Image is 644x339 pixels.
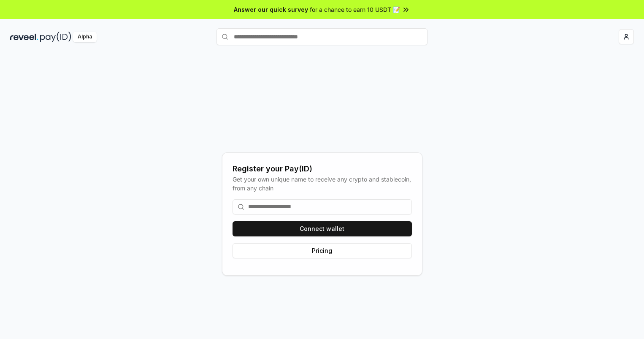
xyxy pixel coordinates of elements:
img: reveel_dark [10,32,38,42]
div: Register your Pay(ID) [233,163,412,175]
span: Answer our quick survey [234,5,308,14]
button: Connect wallet [233,221,412,236]
span: for a chance to earn 10 USDT 📝 [310,5,400,14]
button: Pricing [233,243,412,258]
div: Alpha [73,32,97,42]
div: Get your own unique name to receive any crypto and stablecoin, from any chain [233,175,412,193]
img: pay_id [40,32,71,42]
